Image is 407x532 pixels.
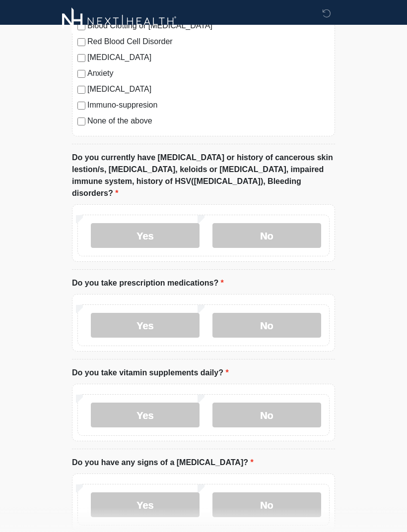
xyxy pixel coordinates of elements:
input: Immuno-suppresion [77,102,85,110]
input: Anxiety [77,70,85,78]
label: No [212,223,321,248]
label: No [212,403,321,427]
label: Yes [91,223,200,248]
label: No [212,313,321,338]
input: [MEDICAL_DATA] [77,86,85,94]
img: Next-Health Logo [62,7,177,35]
label: Do you take vitamin supplements daily? [72,367,229,379]
input: [MEDICAL_DATA] [77,54,85,62]
label: Yes [91,403,200,427]
label: Do you take prescription medications? [72,277,224,289]
label: Do you currently have [MEDICAL_DATA] or history of cancerous skin lestion/s, [MEDICAL_DATA], kelo... [72,152,335,199]
label: [MEDICAL_DATA] [87,52,330,63]
label: Anxiety [87,67,330,79]
label: None of the above [87,115,330,127]
label: Do you have any signs of a [MEDICAL_DATA]? [72,457,254,469]
label: Yes [91,492,200,517]
label: Yes [91,313,200,338]
label: No [212,492,321,517]
input: None of the above [77,118,85,125]
label: [MEDICAL_DATA] [87,83,330,95]
label: Immuno-suppresion [87,99,330,111]
input: Red Blood Cell Disorder [77,38,85,46]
